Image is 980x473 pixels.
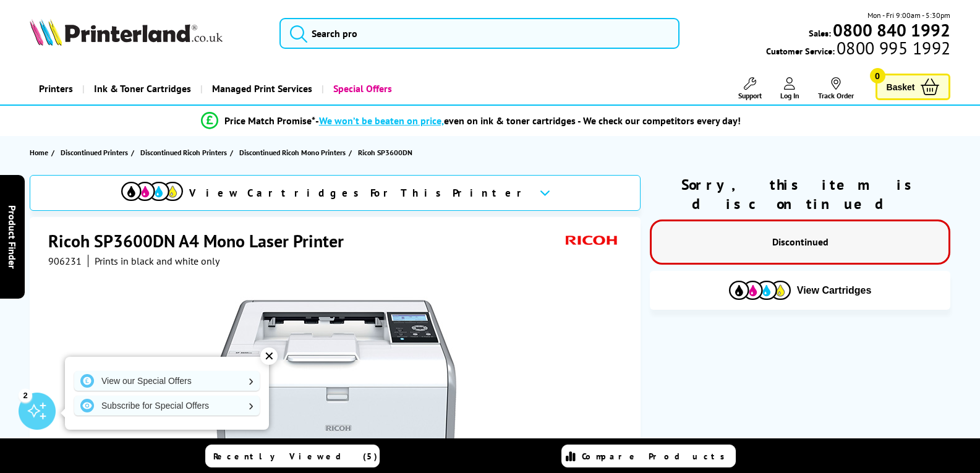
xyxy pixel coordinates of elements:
[74,396,260,415] a: Subscribe for Special Offers
[189,186,529,200] span: View Cartridges For This Printer
[30,146,48,159] span: Home
[664,234,937,250] p: Discontinued
[809,27,831,39] span: Sales:
[6,110,935,132] li: modal_Promise
[48,229,356,252] h1: Ricoh SP3600DN A4 Mono Laser Printer
[582,451,731,462] span: Compare Products
[322,73,401,104] a: Special Offers
[319,114,444,127] span: We won’t be beaten on price,
[121,182,183,201] img: View Cartridges
[140,146,227,159] span: Discontinued Ricoh Printers
[6,205,19,268] span: Product Finder
[797,285,872,296] span: View Cartridges
[200,73,322,104] a: Managed Print Services
[48,255,82,267] span: 906231
[358,146,415,159] a: Ricoh SP3600DN
[74,371,260,391] a: View our Special Offers
[239,146,349,159] a: Discontinued Ricoh Mono Printers
[780,91,799,100] span: Log In
[260,347,278,365] div: ✕
[94,73,191,104] span: Ink & Toner Cartridges
[831,24,950,36] a: 0800 840 1992
[887,79,915,95] span: Basket
[358,146,412,159] span: Ricoh SP3600DN
[19,388,32,402] div: 2
[30,19,223,46] img: Printerland Logo
[561,445,736,467] a: Compare Products
[30,19,265,48] a: Printerland Logo
[205,445,380,467] a: Recently Viewed (5)
[659,280,942,300] button: View Cartridges
[279,18,680,49] input: Search pro
[738,77,762,100] a: Support
[239,146,346,159] span: Discontinued Ricoh Mono Printers
[213,451,378,462] span: Recently Viewed (5)
[224,114,315,127] span: Price Match Promise*
[835,42,950,54] span: 0800 995 1992
[650,175,951,213] div: Sorry, this item is discontinued
[30,73,82,104] a: Printers
[766,42,950,57] span: Customer Service:
[738,91,762,100] span: Support
[82,73,200,104] a: Ink & Toner Cartridges
[870,68,885,83] span: 0
[95,255,219,267] i: Prints in black and white only
[780,77,799,100] a: Log In
[61,146,128,159] span: Discontinued Printers
[30,146,51,159] a: Home
[867,9,950,21] span: Mon - Fri 9:00am - 5:30pm
[729,281,791,300] img: Cartridges
[833,19,950,41] b: 0800 840 1992
[315,114,741,127] div: - even on ink & toner cartridges - We check our competitors every day!
[140,146,230,159] a: Discontinued Ricoh Printers
[563,229,620,252] img: Ricoh
[876,74,951,100] a: Basket 0
[61,146,131,159] a: Discontinued Printers
[818,77,854,100] a: Track Order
